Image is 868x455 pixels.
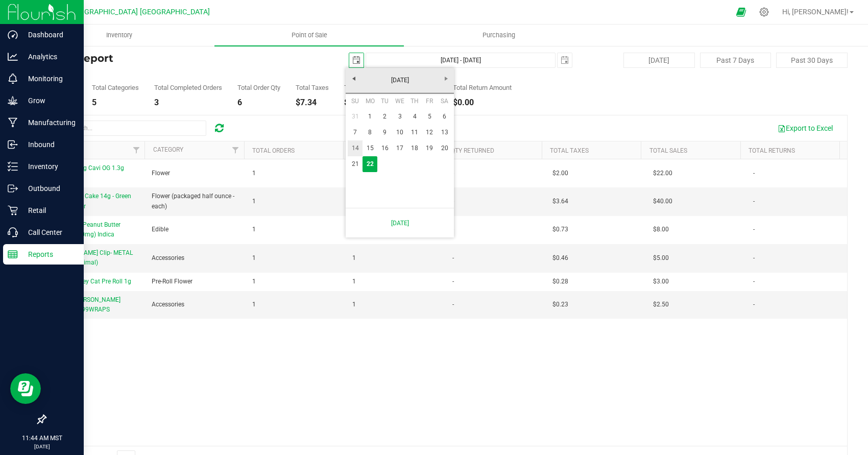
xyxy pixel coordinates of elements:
span: Accessories [152,253,184,263]
inline-svg: Manufacturing [8,117,18,128]
p: Retail [18,204,79,217]
div: $0.00 [453,99,512,107]
span: 1 [352,253,356,263]
a: 13 [437,125,452,140]
a: 16 [377,140,392,156]
th: Monday [363,93,377,109]
span: 1 [252,253,256,263]
a: Filter [227,141,244,159]
span: - [753,253,755,263]
a: [DATE] [351,212,448,233]
inline-svg: Reports [8,249,18,259]
span: $8.00 [653,225,669,234]
div: 5 [92,99,139,107]
p: Manufacturing [18,116,79,129]
span: $2.00 [552,169,568,178]
inline-svg: Monitoring [8,74,18,84]
a: 15 [363,140,377,156]
h4: Sales Report [45,53,312,64]
p: [DATE] [5,443,79,450]
span: ZIGZAG [PERSON_NAME] PURPLE 4/99WRAPS [52,296,120,313]
a: 17 [393,140,407,156]
a: 31 [348,109,363,125]
a: 7 [348,125,363,140]
inline-svg: Inbound [8,139,18,150]
th: Sunday [348,93,363,109]
button: Export to Excel [771,119,839,137]
a: 8 [363,125,377,140]
a: 18 [407,140,422,156]
a: Total Taxes [550,147,589,154]
span: $40.00 [653,197,672,206]
span: $3.64 [552,197,568,206]
button: Past 7 Days [700,53,771,68]
iframe: Resource center [10,373,41,404]
a: 11 [407,125,422,140]
div: Total Sales [344,84,376,91]
inline-svg: Outbound [8,183,18,194]
span: - [753,197,755,206]
input: Search... [53,121,206,136]
a: 4 [407,109,422,125]
a: 12 [422,125,437,140]
span: Purchasing [469,31,529,40]
span: - [753,300,755,309]
a: Total Sales [649,147,687,154]
span: Open Ecommerce Menu [730,2,753,22]
th: Wednesday [393,93,407,109]
inline-svg: Retail [8,205,18,215]
a: Previous [346,70,361,86]
span: $0.23 [552,300,568,309]
span: 1 [252,277,256,286]
inline-svg: Grow [8,95,18,106]
span: - [753,277,755,286]
span: $0.28 [552,277,568,286]
div: Total Return Amount [453,84,512,91]
span: [PERSON_NAME] Clip- METAL Jewelry (Animal) [52,249,133,266]
p: 11:44 AM MST [5,434,79,443]
span: Edible [152,225,168,234]
button: Past 30 Days [776,53,848,68]
p: Inbound [18,138,79,151]
a: 1 [363,109,377,125]
span: - [452,253,454,263]
a: [DATE] [345,73,455,88]
inline-svg: Call Center [8,227,18,237]
span: - [452,277,454,286]
div: Total Order Qty [237,84,280,91]
p: Outbound [18,182,79,195]
a: Inventory [25,25,214,46]
span: select [349,53,364,67]
span: $5.00 [653,253,669,263]
span: 1 [252,300,256,309]
a: 14 [348,140,363,156]
div: Total Completed Orders [154,84,222,91]
inline-svg: Inventory [8,161,18,172]
span: select [558,53,572,67]
span: 1 [252,169,256,178]
span: $3.00 [653,277,669,286]
div: Total Categories [92,84,139,91]
th: Thursday [407,93,422,109]
span: - [452,300,454,309]
span: 1 [252,197,256,206]
span: Flower (packaged half ounce - each) [152,191,239,211]
span: $2.50 [653,300,669,309]
div: $80.50 [344,99,376,107]
span: 1 [352,300,356,309]
a: 6 [437,109,452,125]
a: 20 [437,140,452,156]
span: $0.46 [552,253,568,263]
p: Dashboard [18,29,79,41]
a: 3 [393,109,407,125]
span: Splif- LA Alley Cat Pre Roll 1g [52,278,131,285]
p: Grow [18,94,79,107]
span: Homestyle Peanut Butter Cookie (100mg) Indica [52,221,120,238]
a: Total Orders [252,147,295,154]
p: Reports [18,248,79,260]
span: DGT-Jungle Cake 14g - Green Can - Flower [52,193,131,209]
span: 1 [252,225,256,234]
a: 10 [393,125,407,140]
a: 9 [377,125,392,140]
div: 6 [237,99,280,107]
